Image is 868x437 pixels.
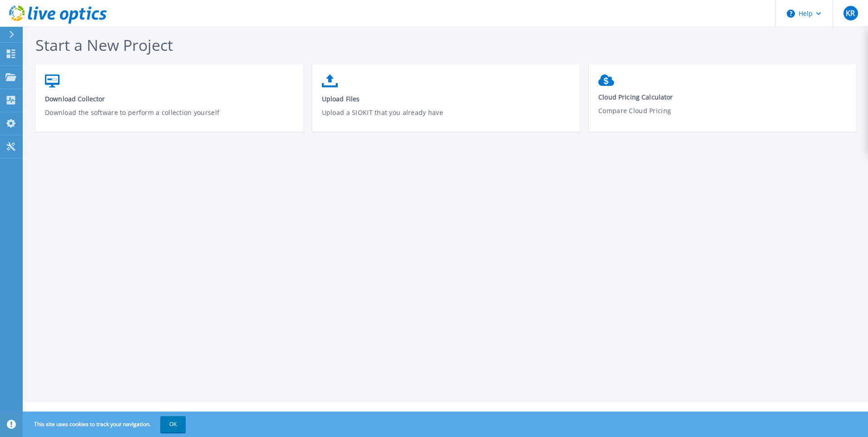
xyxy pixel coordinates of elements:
p: Download the software to perform a collection yourself [45,108,294,129]
span: Start a New Project [35,35,173,55]
span: Download Collector [45,94,294,103]
p: Compare Cloud Pricing [598,106,848,127]
span: KR [846,10,855,17]
p: Upload a SIOKIT that you already have [322,108,571,129]
span: Upload Files [322,94,571,103]
a: Cloud Pricing CalculatorCompare Cloud Pricing [589,70,857,134]
span: Cloud Pricing Calculator [598,93,848,101]
a: Upload FilesUpload a SIOKIT that you already have [312,70,580,135]
span: This site uses cookies to track your navigation. [25,416,186,432]
a: Download CollectorDownload the software to perform a collection yourself [35,70,303,135]
button: OK [160,416,186,432]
